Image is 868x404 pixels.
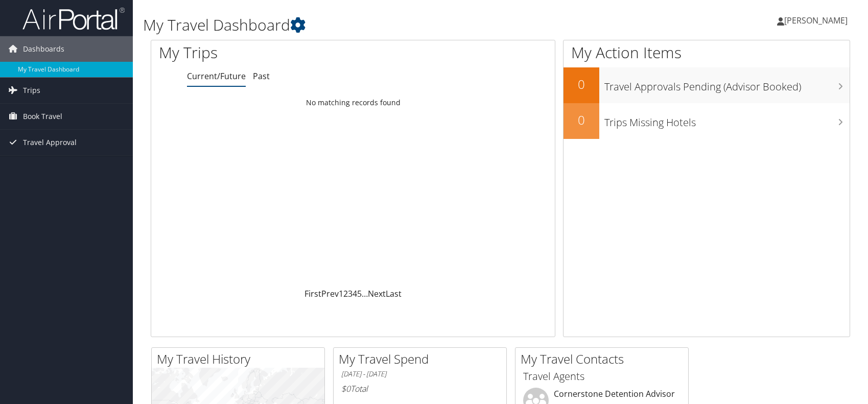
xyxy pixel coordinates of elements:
a: Last [386,288,402,299]
a: 4 [353,288,357,299]
span: $0 [341,383,350,394]
h2: 0 [564,111,599,129]
td: No matching records found [151,93,555,112]
h3: Travel Agents [523,369,681,384]
span: … [362,288,368,299]
a: Current/Future [187,70,246,82]
span: Travel Approval [23,130,77,155]
a: 2 [343,288,348,299]
img: airportal-logo.png [22,7,125,31]
h1: My Travel Dashboard [143,14,620,36]
h3: Travel Approvals Pending (Advisor Booked) [604,75,850,94]
a: 1 [339,288,343,299]
h1: My Trips [159,42,379,63]
span: Dashboards [23,36,64,62]
a: Past [253,70,270,82]
span: [PERSON_NAME] [784,15,848,26]
h6: Total [341,383,499,394]
h2: My Travel History [157,350,324,368]
a: Next [368,288,386,299]
a: First [304,288,321,299]
a: Prev [321,288,339,299]
a: 0Travel Approvals Pending (Advisor Booked) [564,67,850,103]
h1: My Action Items [564,42,850,63]
a: 5 [357,288,362,299]
span: Book Travel [23,104,62,129]
h2: 0 [564,76,599,93]
a: 3 [348,288,353,299]
h2: My Travel Contacts [521,350,688,368]
h2: My Travel Spend [339,350,506,368]
a: [PERSON_NAME] [777,5,858,36]
span: Trips [23,78,40,103]
h6: [DATE] - [DATE] [341,369,499,379]
a: 0Trips Missing Hotels [564,103,850,139]
h3: Trips Missing Hotels [604,110,850,130]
